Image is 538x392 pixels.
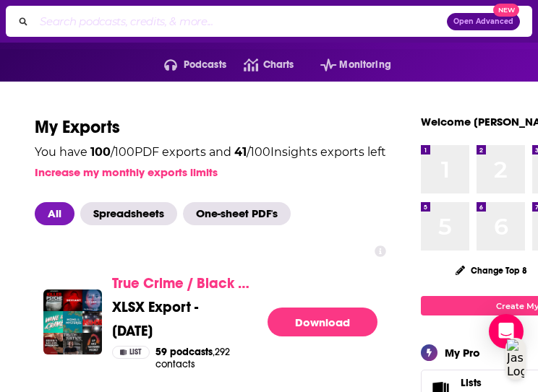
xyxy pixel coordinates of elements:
span: All [35,202,74,225]
img: Hidden Killers With Tony Brueski | True Crime News & Commentary [43,333,65,354]
span: New [493,4,519,17]
span: xlsx [112,298,145,316]
button: Increase my monthly exports limits [35,165,218,179]
button: One-sheet PDF's [183,202,296,225]
div: My Pro [445,346,480,360]
button: open menu [303,53,391,77]
a: Download [268,308,377,336]
span: Lists [461,376,482,389]
div: You have / 100 PDF exports and / 100 Insights exports left [35,144,386,160]
button: Change Top 8 [447,261,536,279]
h1: My Exports [35,116,386,139]
input: Search podcasts, credits, & more... [34,10,447,33]
a: True Crime / Black Dahlia [112,274,251,292]
button: Open AdvancedNew [447,13,520,30]
img: Wine & Crime [43,311,65,333]
img: The Lab Detective | Tortoise Investigates [82,289,104,311]
span: 100 [90,145,111,159]
img: Truth & Justice with Bob Ruff [63,333,85,354]
span: List [129,349,142,356]
div: Open Intercom Messenger [489,314,524,349]
div: [DATE] [112,322,198,340]
img: Infamous [82,311,104,333]
button: All [35,202,80,225]
span: Spreadsheets [80,202,177,225]
button: Spreadsheets [80,202,183,225]
span: 59 podcasts [155,346,213,358]
a: Charts [226,53,294,77]
img: Moms and Mysteries: A True Crime Podcast [63,311,85,333]
img: Killer Psyche [43,289,65,311]
span: Open Advanced [453,18,513,25]
span: Monitoring [339,55,390,75]
a: 59 podcasts,292 contacts [155,346,257,370]
button: open menu [147,53,226,77]
img: DEVIANT [63,289,85,311]
img: Up and Vanished Weekly [82,333,104,354]
span: Charts [263,55,294,75]
span: 41 [234,145,247,159]
div: export - [112,298,198,316]
div: Search podcasts, credits, & more... [6,6,532,37]
span: Podcasts [184,55,226,75]
span: One-sheet PDF's [183,202,291,225]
